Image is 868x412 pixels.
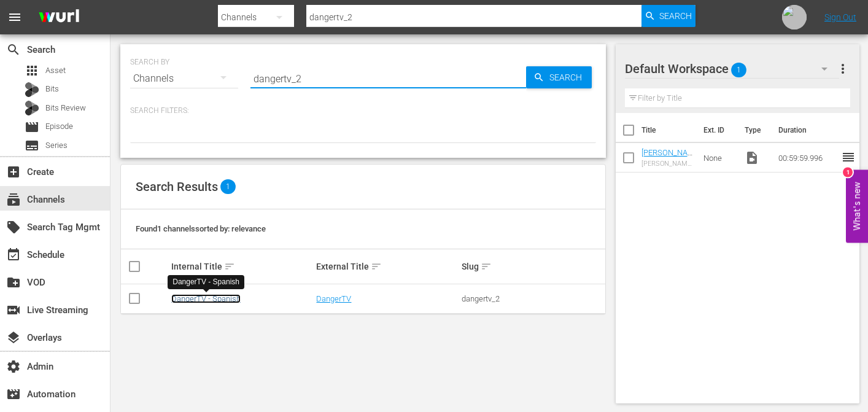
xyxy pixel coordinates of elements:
[641,148,692,166] a: [PERSON_NAME] Logo 1 hr
[7,10,22,25] span: menu
[641,113,696,147] th: Title
[6,303,21,317] span: Live Streaming
[45,102,86,114] span: Bits Review
[824,12,856,22] a: Sign Out
[841,150,856,165] span: reorder
[462,294,603,303] div: dangertv_2
[737,113,771,147] th: Type
[25,82,39,97] div: Bits
[696,113,738,147] th: Ext. ID
[6,165,21,179] span: Create
[771,113,845,147] th: Duration
[462,259,603,274] div: Slug
[371,261,382,272] span: sort
[6,359,21,374] span: Admin
[136,224,266,233] span: Found 1 channels sorted by: relevance
[745,150,759,165] span: Video
[45,83,59,95] span: Bits
[641,160,694,168] div: [PERSON_NAME] Logo 1 hr
[224,261,235,272] span: sort
[172,277,239,287] div: DangerTV - Spanish
[25,63,39,78] span: Asset
[6,387,21,402] span: Automation
[835,54,850,84] button: more_vert
[6,192,21,207] span: Channels
[544,66,592,88] span: Search
[6,42,21,57] span: Search
[773,143,841,173] td: 00:59:59.996
[843,167,853,177] div: 1
[45,64,66,77] span: Asset
[25,138,39,153] span: Series
[316,294,351,303] a: DangerTV
[316,259,458,274] div: External Title
[25,120,39,134] span: Episode
[526,66,592,88] button: Search
[220,179,236,194] span: 1
[782,5,807,29] img: photo.jpg
[6,220,21,235] span: Search Tag Mgmt
[6,330,21,345] span: Overlays
[130,106,596,116] p: Search Filters:
[45,120,73,133] span: Episode
[6,247,21,262] span: Schedule
[641,5,696,27] button: Search
[699,143,740,173] td: None
[659,5,692,27] span: Search
[171,259,313,274] div: Internal Title
[6,275,21,290] span: VOD
[29,3,88,32] img: ans4CAIJ8jUAAAAAAAAAAAAAAAAAAAAAAAAgQb4GAAAAAAAAAAAAAAAAAAAAAAAAJMjXAAAAAAAAAAAAAAAAAAAAAAAAgAT5G...
[171,294,241,303] a: DangerTV - Spanish
[130,61,238,96] div: Channels
[625,52,840,86] div: Default Workspace
[136,179,218,194] span: Search Results
[25,101,39,115] div: Bits Review
[45,139,68,152] span: Series
[731,57,746,83] span: 1
[846,169,868,243] button: Open Feedback Widget
[835,61,850,76] span: more_vert
[481,261,492,272] span: sort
